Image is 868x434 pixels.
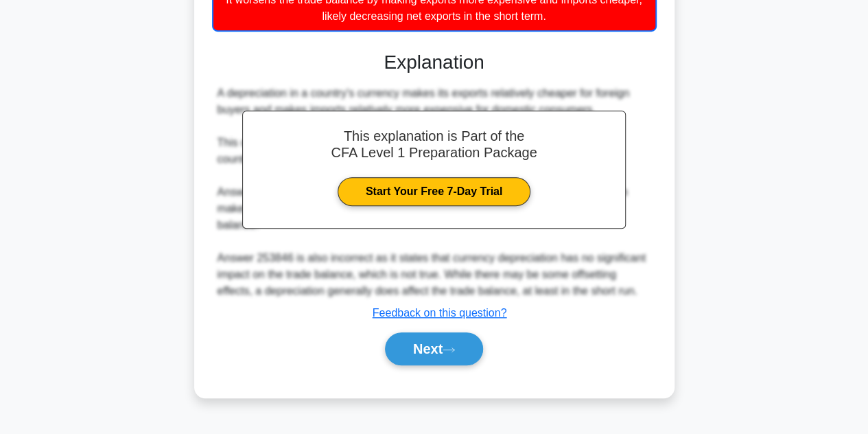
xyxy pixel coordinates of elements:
[220,51,648,74] h3: Explanation
[218,85,651,299] div: A depreciation in a country's currency makes its exports relatively cheaper for foreign buyers an...
[385,332,483,365] button: Next
[373,307,507,319] a: Feedback on this question?
[338,177,530,206] a: Start Your Free 7-Day Trial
